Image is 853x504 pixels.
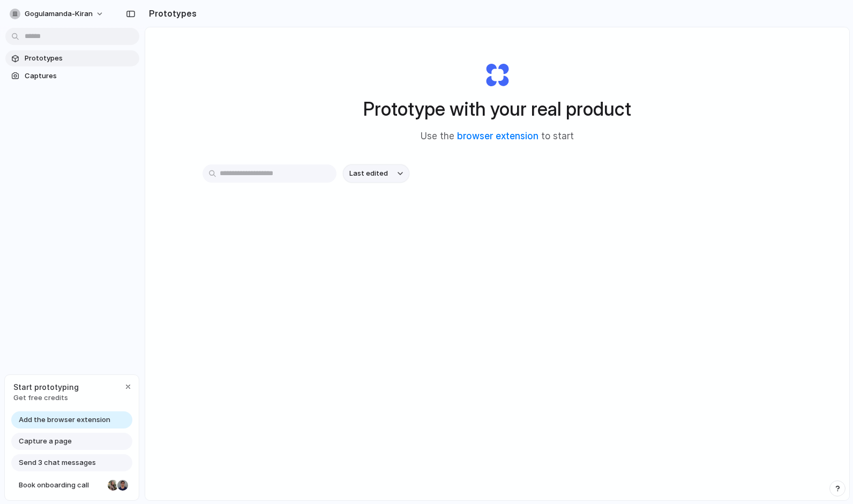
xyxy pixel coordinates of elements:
[5,5,109,22] button: gogulamanda-kiran
[5,50,139,66] a: Prototypes
[457,131,538,141] a: browser extension
[363,95,631,123] h1: Prototype with your real product
[5,68,139,84] a: Captures
[25,53,135,64] span: Prototypes
[19,480,103,491] span: Book onboarding call
[343,164,409,183] button: Last edited
[19,415,110,425] span: Add the browser extension
[11,477,132,494] a: Book onboarding call
[13,393,79,403] span: Get free credits
[25,9,93,19] span: gogulamanda-kiran
[11,411,132,428] a: Add the browser extension
[19,436,72,447] span: Capture a page
[13,381,79,393] span: Start prototyping
[25,71,135,81] span: Captures
[421,130,574,144] span: Use the to start
[107,479,119,492] div: Nicole Kubica
[19,457,96,468] span: Send 3 chat messages
[145,7,197,20] h2: Prototypes
[349,168,388,179] span: Last edited
[116,479,129,492] div: Christian Iacullo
